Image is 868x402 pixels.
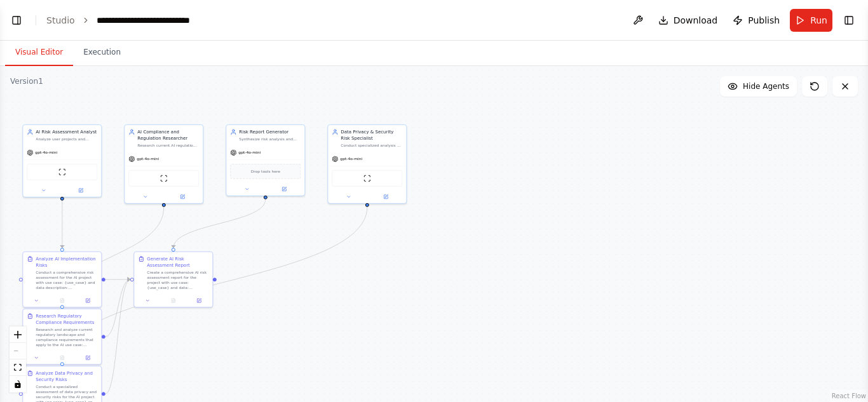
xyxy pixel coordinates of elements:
button: Run [790,9,832,32]
div: Synthesize risk analysis and compliance research into a comprehensive, actionable risk assessment... [239,137,301,142]
button: Visual Editor [5,39,73,66]
img: ScrapeWebsiteTool [58,168,66,176]
div: Generate AI Risk Assessment ReportCreate a comprehensive AI risk assessment report for the projec... [133,251,213,308]
div: AI Compliance and Regulation ResearcherResearch current AI regulations, compliance requirements, ... [124,124,203,204]
g: Edge from 481c8185-8b49-4568-a5ac-ddbc7732ff64 to e6208a36-35c7-4f73-af03-287e3f6a8244 [105,276,130,283]
div: Conduct specialized analysis of data privacy, security, and protection risks for AI projects usin... [341,143,402,148]
span: Publish [748,14,780,27]
div: Risk Report GeneratorSynthesize risk analysis and compliance research into a comprehensive, actio... [226,124,305,196]
button: No output available [49,297,76,304]
div: AI Compliance and Regulation Researcher [137,129,199,142]
button: Open in side panel [63,187,99,194]
span: Run [810,14,827,27]
button: No output available [160,297,187,304]
button: Show right sidebar [840,11,858,29]
button: Open in side panel [165,193,201,201]
g: Edge from 442b97b5-76e9-4dd6-8d9d-8b02755fde82 to e6208a36-35c7-4f73-af03-287e3f6a8244 [170,199,269,248]
button: Execution [73,39,131,66]
button: Open in side panel [368,193,404,201]
button: Open in side panel [188,297,210,304]
div: React Flow controls [10,326,26,392]
img: ScrapeWebsiteTool [160,175,168,182]
div: Analyze user projects and identify potential risks associated with AI implementation, including e... [36,137,97,142]
span: gpt-4o-mini [340,156,362,161]
span: Hide Agents [743,81,789,91]
div: Analyze AI Implementation Risks [36,256,97,269]
g: Edge from 19ddbf7b-5109-4f67-b4e2-74da17512423 to 5e2a6b87-8d0d-462d-972e-0f990210aee1 [59,207,370,363]
div: Version 1 [10,76,43,86]
div: Generate AI Risk Assessment Report [147,256,208,269]
span: gpt-4o-mini [238,150,261,155]
span: gpt-4o-mini [137,156,159,161]
button: Show left sidebar [8,11,25,29]
button: zoom in [10,326,26,343]
button: Open in side panel [77,354,98,361]
g: Edge from 5e2a6b87-8d0d-462d-972e-0f990210aee1 to e6208a36-35c7-4f73-af03-287e3f6a8244 [105,276,130,397]
div: Research Regulatory Compliance RequirementsResearch and analyze current regulatory landscape and ... [22,309,102,365]
button: Open in side panel [77,297,98,304]
button: fit view [10,359,26,376]
button: Open in side panel [266,185,302,193]
button: toggle interactivity [10,376,26,392]
div: Research current AI regulations, compliance requirements, and industry standards that apply to th... [137,143,199,148]
nav: breadcrumb [46,14,224,27]
div: AI Risk Assessment Analyst [36,129,97,135]
div: Analyze Data Privacy and Security Risks [36,370,97,383]
button: Publish [728,9,785,32]
button: Download [653,9,723,32]
div: Data Privacy & Security Risk SpecialistConduct specialized analysis of data privacy, security, an... [327,124,407,204]
g: Edge from b7ea2a74-4e1b-483c-b443-d26d96e3a5b9 to 2e37cbfc-d78e-4195-8300-dad842a1751e [59,207,167,305]
div: Research and analyze current regulatory landscape and compliance requirements that apply to the A... [36,327,97,347]
button: No output available [49,354,76,361]
div: Conduct a comprehensive risk assessment for the AI project with use case: {use_case} and data des... [36,270,97,290]
span: gpt-4o-mini [35,150,57,155]
img: ScrapeWebsiteTool [363,175,371,182]
a: Studio [46,15,75,25]
g: Edge from b52850dd-dbc5-42f3-b3b3-0eed25ec317b to 481c8185-8b49-4568-a5ac-ddbc7732ff64 [59,201,65,248]
div: Data Privacy & Security Risk Specialist [341,129,402,142]
div: AI Risk Assessment AnalystAnalyze user projects and identify potential risks associated with AI i... [22,124,102,198]
a: React Flow attribution [832,392,866,399]
g: Edge from 2e37cbfc-d78e-4195-8300-dad842a1751e to e6208a36-35c7-4f73-af03-287e3f6a8244 [105,276,130,340]
button: Hide Agents [720,76,797,97]
div: Create a comprehensive AI risk assessment report for the project with use case: {use_case} and da... [147,270,208,290]
div: Risk Report Generator [239,129,301,135]
div: Research Regulatory Compliance Requirements [36,313,97,326]
span: Drop tools here [251,168,280,175]
span: Download [674,14,718,27]
div: Analyze AI Implementation RisksConduct a comprehensive risk assessment for the AI project with us... [22,251,102,308]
